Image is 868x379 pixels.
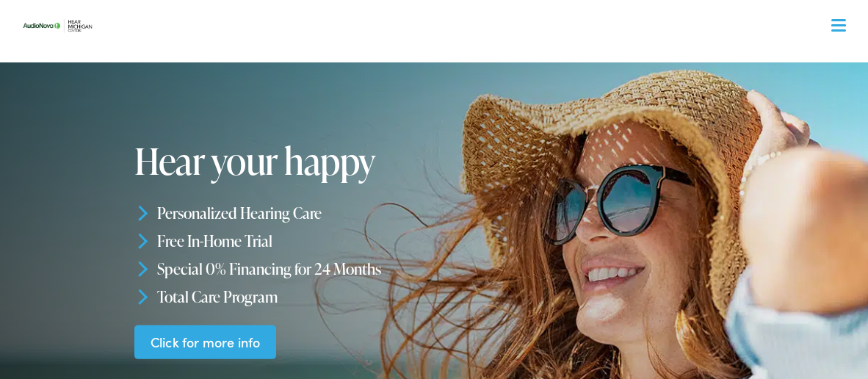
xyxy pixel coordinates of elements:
[134,199,568,227] li: Personalized Hearing Care
[134,255,568,283] li: Special 0% Financing for 24 Months
[134,282,568,310] li: Total Care Program
[134,325,276,359] a: Click for more info
[29,59,851,104] a: What We Offer
[134,227,568,255] li: Free In-Home Trial
[134,140,568,181] h1: Hear your happy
